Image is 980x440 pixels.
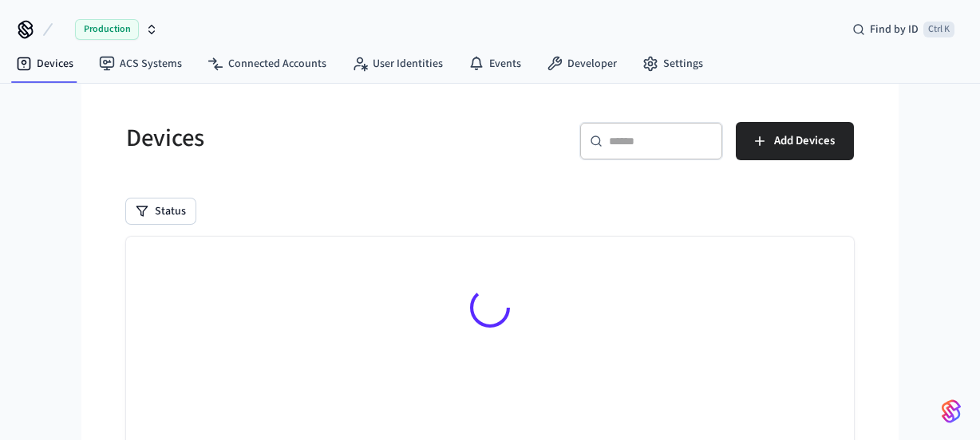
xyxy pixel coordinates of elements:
a: Developer [534,49,630,78]
img: SeamLogoGradient.69752ec5.svg [942,399,961,424]
a: Settings [630,49,716,78]
span: Add Devices [774,131,835,151]
a: Devices [3,49,86,78]
a: ACS Systems [86,49,195,78]
a: Connected Accounts [195,49,339,78]
div: Find by IDCtrl K [840,15,967,44]
span: Production [75,19,139,40]
span: Find by ID [870,22,919,37]
button: Add Devices [736,122,854,160]
a: Events [456,49,534,78]
a: User Identities [339,49,456,78]
span: Ctrl K [923,22,954,37]
button: Status [126,198,196,224]
h5: Devices [126,122,480,155]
